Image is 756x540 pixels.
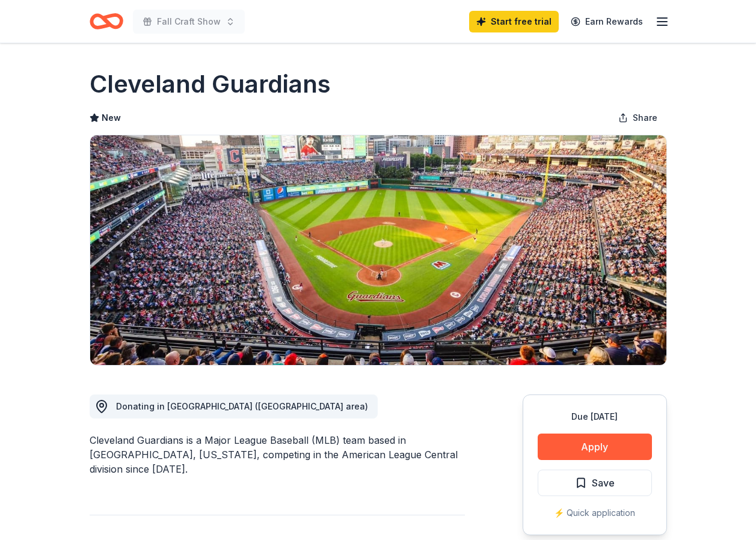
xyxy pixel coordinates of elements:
[538,410,652,424] div: Due [DATE]
[469,11,559,32] a: Start free trial
[538,434,652,460] button: Apply
[538,470,652,496] button: Save
[90,7,123,35] a: Home
[90,135,666,365] img: Image for Cleveland Guardians
[102,111,121,125] span: New
[592,475,615,491] span: Save
[609,106,667,130] button: Share
[538,506,652,520] div: ⚡️ Quick application
[157,14,221,29] span: Fall Craft Show
[133,10,245,34] button: Fall Craft Show
[633,111,657,125] span: Share
[90,67,331,101] h1: Cleveland Guardians
[564,11,650,32] a: Earn Rewards
[116,401,368,411] span: Donating in [GEOGRAPHIC_DATA] ([GEOGRAPHIC_DATA] area)
[90,433,465,476] div: Cleveland Guardians is a Major League Baseball (MLB) team based in [GEOGRAPHIC_DATA], [US_STATE],...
